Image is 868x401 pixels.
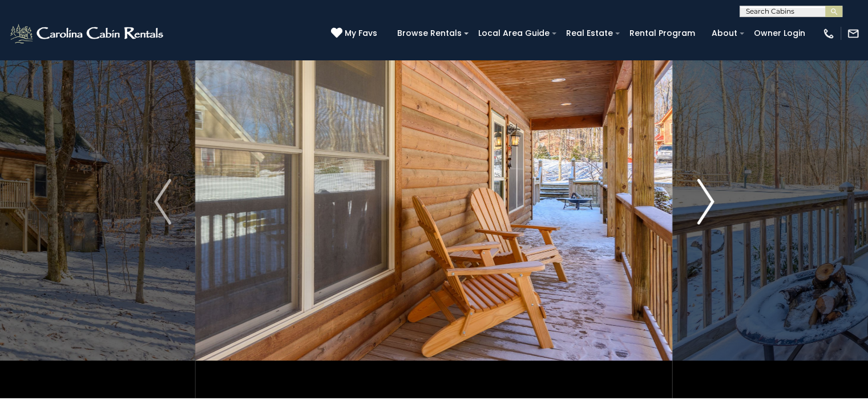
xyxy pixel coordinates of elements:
img: arrow [154,179,171,224]
a: Rental Program [624,24,701,42]
a: Browse Rentals [391,24,467,42]
button: Previous [130,5,196,398]
a: Real Estate [560,24,619,42]
span: My Favs [345,27,377,39]
img: White-1-2.png [9,22,167,45]
a: My Favs [331,27,380,40]
a: Owner Login [748,24,811,42]
a: About [706,24,743,42]
img: arrow [697,179,714,224]
img: mail-regular-white.png [847,27,859,40]
img: phone-regular-white.png [822,27,835,40]
button: Next [673,5,738,398]
a: Local Area Guide [473,24,555,42]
